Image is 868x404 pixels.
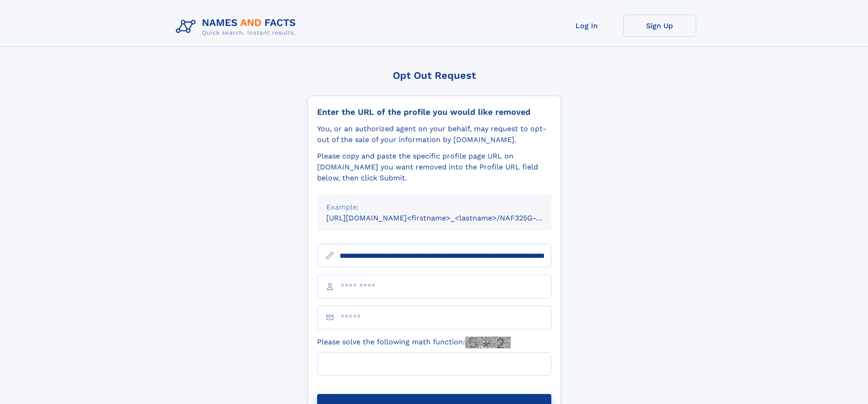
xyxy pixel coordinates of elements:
[317,123,551,145] div: You, or an authorized agent on your behalf, may request to opt-out of the sale of your informatio...
[326,214,569,222] small: [URL][DOMAIN_NAME]<firstname>_<lastname>/NAF325G-xxxxxxxx
[308,70,561,81] div: Opt Out Request
[317,107,551,117] div: Enter the URL of the profile you would like removed
[326,202,542,213] div: Example:
[550,15,623,37] a: Log In
[317,151,551,184] div: Please copy and paste the specific profile page URL on [DOMAIN_NAME] you want removed into the Pr...
[317,337,511,348] label: Please solve the following math function:
[172,15,303,39] img: Logo Names and Facts
[623,15,696,37] a: Sign Up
